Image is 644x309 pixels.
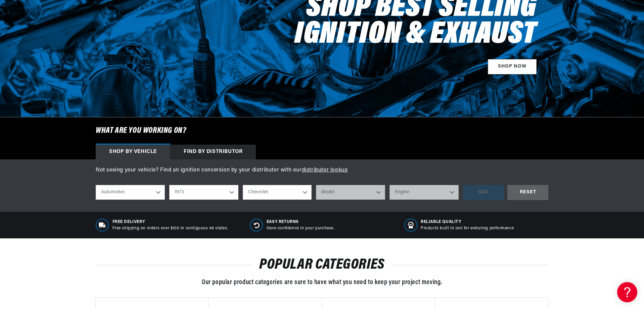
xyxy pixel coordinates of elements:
[96,259,548,271] h2: POPULAR CATEGORIES
[421,226,514,231] p: Products built to last for enduring performance
[96,185,165,200] select: Ride Type
[421,219,514,225] span: RELIABLE QUALITY
[507,185,548,200] div: RESET
[267,219,334,225] span: Easy Returns
[202,279,442,286] span: Our popular product categories are sure to have what you need to keep your project moving.
[112,226,228,231] p: Free shipping on orders over $100 in contiguous 48 states.
[96,145,170,159] div: Shop by vehicle
[316,185,385,200] select: Model
[267,226,334,231] p: Have confidence in your purchase.
[389,185,459,200] select: Engine
[170,145,256,159] div: Find by Distributor
[96,166,548,175] p: Not seeing your vehicle? Find an ignition conversion by your distributor with our
[79,117,565,144] h6: What are you working on?
[112,219,228,225] span: Free Delivery
[302,167,348,173] a: distributor lookup
[243,185,312,200] select: Make
[488,59,537,74] a: SHOP NOW
[169,185,238,200] select: Year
